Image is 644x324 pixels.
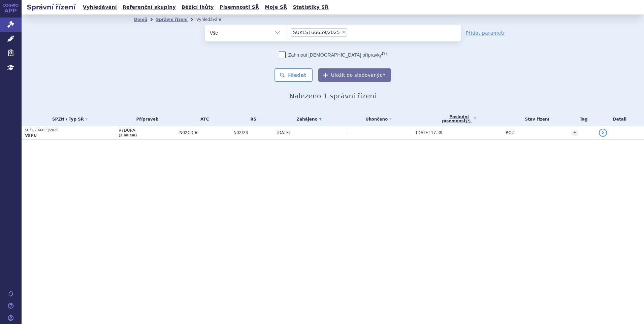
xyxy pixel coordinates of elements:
span: SUKLS166659/2025 [293,30,340,35]
span: [DATE] [277,130,290,135]
th: Stav řízení [502,112,569,126]
span: VYDURA [119,128,176,133]
a: detail [599,129,607,137]
abbr: (?) [465,119,471,123]
span: N02/24 [233,130,273,135]
a: Moje SŘ [263,3,289,12]
a: Poslednípísemnost(?) [416,112,502,126]
span: N02CD06 [179,130,230,135]
a: Referenční skupiny [121,3,178,12]
a: Přidat parametr [466,30,505,36]
label: Zahrnout [DEMOGRAPHIC_DATA] přípravky [279,52,387,58]
span: ROZ [506,130,514,135]
th: Přípravek [115,112,176,126]
a: Domů [134,17,147,22]
p: SUKLS166659/2025 [25,128,115,133]
th: RS [230,112,273,126]
a: Statistiky SŘ [291,3,330,12]
button: Uložit do sledovaných [318,68,391,82]
a: Zahájeno [277,115,341,124]
th: Tag [569,112,595,126]
a: Vyhledávání [81,3,119,12]
a: Písemnosti SŘ [218,3,261,12]
span: - [345,130,346,135]
a: + [572,130,578,136]
a: SPZN / Typ SŘ [25,115,115,124]
span: Nalezeno 1 správní řízení [289,92,376,100]
button: Hledat [275,68,313,82]
th: ATC [176,112,230,126]
strong: VaPÚ [25,133,37,138]
input: SUKLS166659/2025 [349,28,353,36]
a: Běžící lhůty [180,3,216,12]
a: (2 balení) [119,133,137,137]
a: Správní řízení [156,17,188,22]
li: Vyhledávání [196,14,230,25]
a: Ukončeno [345,115,413,124]
h2: Správní řízení [22,2,81,12]
abbr: (?) [382,51,387,56]
th: Detail [595,112,644,126]
span: × [342,30,346,34]
span: [DATE] 17:39 [416,130,443,135]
